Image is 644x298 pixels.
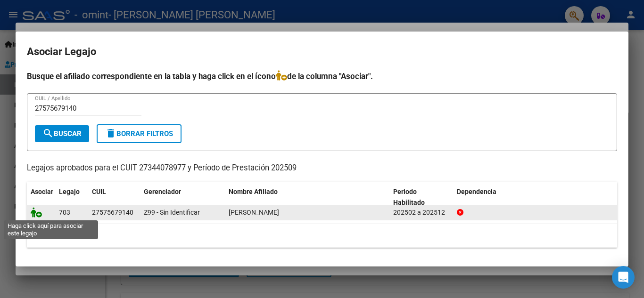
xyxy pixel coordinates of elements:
[42,129,82,138] span: Buscar
[97,124,182,143] button: Borrar Filtros
[393,188,425,206] span: Periodo Habilitado
[88,182,140,213] datatable-header-cell: CUIL
[59,188,80,195] span: Legajo
[140,182,225,213] datatable-header-cell: Gerenciador
[105,128,116,139] mat-icon: delete
[105,129,173,138] span: Borrar Filtros
[144,188,181,195] span: Gerenciador
[229,209,279,216] span: CONTRERAS ISABELLA CELESTE
[35,125,89,142] button: Buscar
[92,188,106,195] span: CUIL
[59,209,70,216] span: 703
[389,182,453,213] datatable-header-cell: Periodo Habilitado
[27,182,55,213] datatable-header-cell: Asociar
[453,182,618,213] datatable-header-cell: Dependencia
[55,182,88,213] datatable-header-cell: Legajo
[393,207,449,218] div: 202502 a 202512
[612,266,635,289] div: Open Intercom Messenger
[144,209,200,216] span: Z99 - Sin Identificar
[229,188,278,195] span: Nombre Afiliado
[457,188,496,195] span: Dependencia
[225,182,389,213] datatable-header-cell: Nombre Afiliado
[42,128,54,139] mat-icon: search
[27,70,617,82] h4: Busque el afiliado correspondiente en la tabla y haga click en el ícono de la columna "Asociar".
[27,43,617,61] h2: Asociar Legajo
[92,207,133,218] div: 27575679140
[31,188,53,195] span: Asociar
[27,224,617,248] div: 1 registros
[27,162,617,174] p: Legajos aprobados para el CUIT 27344078977 y Período de Prestación 202509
